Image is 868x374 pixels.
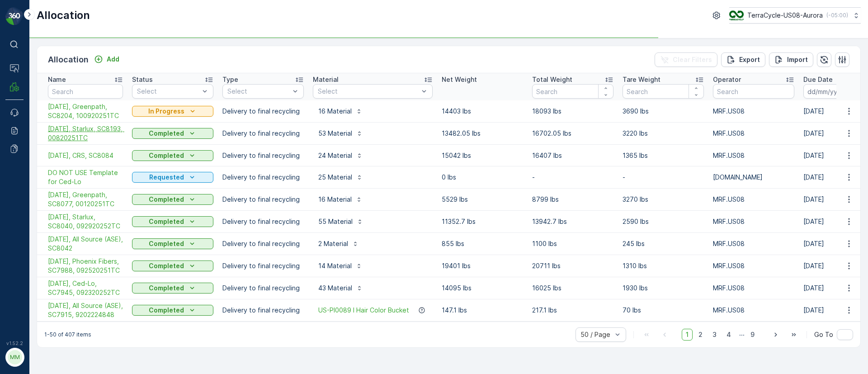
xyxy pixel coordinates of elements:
[48,53,89,66] p: Allocation
[532,217,613,226] p: 13942.7 lbs
[148,107,184,116] p: In Progress
[222,75,238,84] p: Type
[713,217,794,226] p: MRF.US08
[708,329,721,341] span: 3
[442,173,523,182] p: 0 lbs
[313,148,368,163] button: 24 Material
[803,75,833,84] p: Due Date
[318,306,409,315] span: US-PI0089 I Hair Color Bucket
[532,107,613,116] p: 18093 lbs
[682,329,693,341] span: 1
[44,331,91,338] p: 1-50 of 407 items
[48,235,123,253] a: 10/03/25, All Source (ASE), SC8042
[826,12,848,19] p: ( -05:00 )
[48,124,123,142] span: [DATE], Starlux, SC8193, 00820251TC
[313,281,368,295] button: 43 Material
[132,260,213,271] button: Completed
[713,84,794,99] input: Search
[132,238,213,249] button: Completed
[623,75,660,84] p: Tare Weight
[713,75,741,84] p: Operator
[313,237,364,251] button: 2 Material
[313,192,368,207] button: 16 Material
[318,107,352,116] p: 16 Material
[673,55,712,64] p: Clear Filters
[532,195,613,204] p: 8799 lbs
[769,52,813,67] button: Import
[137,87,199,96] p: Select
[746,329,759,341] span: 9
[318,261,352,270] p: 14 Material
[713,107,794,116] p: MRF.US08
[222,195,304,204] p: Delivery to final recycling
[222,306,304,315] p: Delivery to final recycling
[48,190,123,208] a: 10/02/25, Greenpath, SC8077, 00120251TC
[623,306,704,315] p: 70 lbs
[132,128,213,139] button: Completed
[694,329,707,341] span: 2
[48,279,123,297] a: 09/24/25, Ced-Lo, SC7945, 092320252TC
[442,107,523,116] p: 14403 lbs
[149,151,184,160] p: Completed
[623,84,704,99] input: Search
[532,75,572,84] p: Total Weight
[623,261,704,270] p: 1310 lbs
[623,151,704,160] p: 1365 lbs
[132,216,213,227] button: Completed
[48,235,123,253] span: [DATE], All Source (ASE), SC8042
[729,7,861,24] button: TerraCycle-US08-Aurora(-05:00)
[48,102,123,120] a: 10/10/25, Greenpath, SC8204, 100920251TC
[222,107,304,116] p: Delivery to final recycling
[532,284,613,293] p: 16025 lbs
[149,195,184,204] p: Completed
[90,54,123,65] button: Add
[48,124,123,142] a: 10/10/25, Starlux, SC8193, 00820251TC
[149,261,184,270] p: Completed
[318,151,352,160] p: 24 Material
[5,7,24,25] img: logo
[107,55,119,64] p: Add
[722,329,735,341] span: 4
[222,239,304,248] p: Delivery to final recycling
[532,261,613,270] p: 20711 lbs
[623,195,704,204] p: 3270 lbs
[132,305,213,316] button: Completed
[623,217,704,226] p: 2590 lbs
[442,195,523,204] p: 5529 lbs
[713,173,794,182] p: [DOMAIN_NAME]
[48,301,123,319] span: [DATE], All Source (ASE), SC7915, 9202224848
[222,129,304,138] p: Delivery to final recycling
[149,173,184,182] p: Requested
[739,55,760,64] p: Export
[48,75,66,84] p: Name
[442,284,523,293] p: 14095 lbs
[313,104,368,118] button: 16 Material
[222,261,304,270] p: Delivery to final recycling
[623,129,704,138] p: 3220 lbs
[149,217,184,226] p: Completed
[5,341,24,346] span: v 1.52.2
[814,330,833,339] span: Go To
[48,102,123,120] span: [DATE], Greenpath, SC8204, 100920251TC
[48,257,123,275] span: [DATE], Phoenix Fibers, SC7988, 092520251TC
[132,75,153,84] p: Status
[313,170,368,185] button: 25 Material
[48,301,123,319] a: 09/19/25, All Source (ASE), SC7915, 9202224848
[5,348,24,367] button: MM
[623,173,704,182] p: -
[729,10,744,20] img: image_ci7OI47.png
[132,106,213,117] button: In Progress
[318,195,352,204] p: 16 Material
[713,306,794,315] p: MRF.US08
[721,52,765,67] button: Export
[318,284,352,293] p: 43 Material
[48,168,123,186] span: DO NOT USE Template for Ced-Lo
[132,283,213,294] button: Completed
[48,190,123,208] span: [DATE], Greenpath, SC8077, 00120251TC
[48,151,123,160] span: [DATE], CRS, SC8084
[222,217,304,226] p: Delivery to final recycling
[132,172,213,183] button: Requested
[442,75,477,84] p: Net Weight
[442,217,523,226] p: 11352.7 lbs
[442,306,523,315] p: 147.1 lbs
